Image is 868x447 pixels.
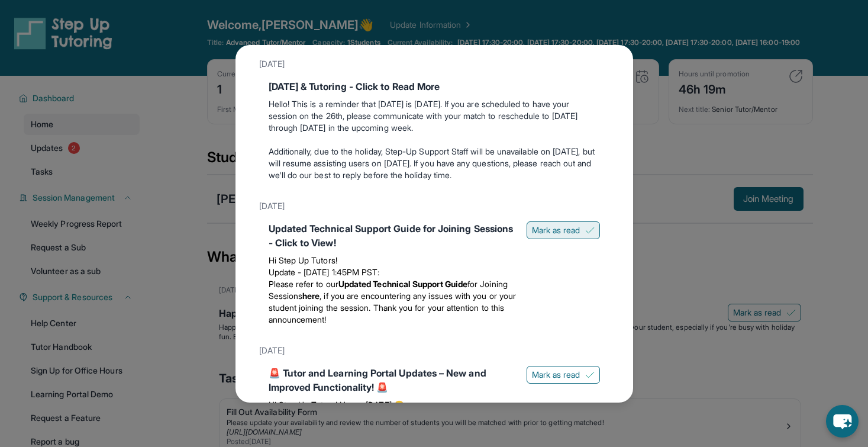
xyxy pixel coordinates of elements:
a: here [302,291,320,301]
img: Mark as read [585,226,595,235]
div: [DATE] & Tutoring - Click to Read More [269,79,600,94]
div: [DATE] [259,195,609,217]
button: Mark as read [527,221,600,239]
div: Updated Technical Support Guide for Joining Sessions - Click to View! [269,221,517,250]
span: Mark as read [532,369,580,381]
img: Mark as read [585,370,595,380]
span: Hi Step Up Tutors! [269,255,337,265]
span: Mark as read [532,224,580,236]
div: [DATE] [259,340,609,361]
span: Please refer to our [269,279,338,289]
span: Update - [DATE] 1:45PM PST: [269,267,380,277]
button: Mark as read [527,366,600,384]
p: Additionally, due to the holiday, Step-Up Support Staff will be unavailable on [DATE], but will r... [269,146,600,181]
div: [DATE] [259,53,609,75]
button: chat-button [826,405,859,438]
div: 🚨 Tutor and Learning Portal Updates – New and Improved Functionality! 🚨 [269,366,517,394]
span: Hi Step Up Tutors! Happy [DATE] 😊 [269,400,404,410]
p: Hello! This is a reminder that [DATE] is [DATE]. If you are scheduled to have your session on the... [269,98,600,134]
span: , if you are encountering any issues with you or your student joining the session. Thank you for ... [269,291,517,324]
strong: Updated Technical Support Guide [338,279,467,289]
